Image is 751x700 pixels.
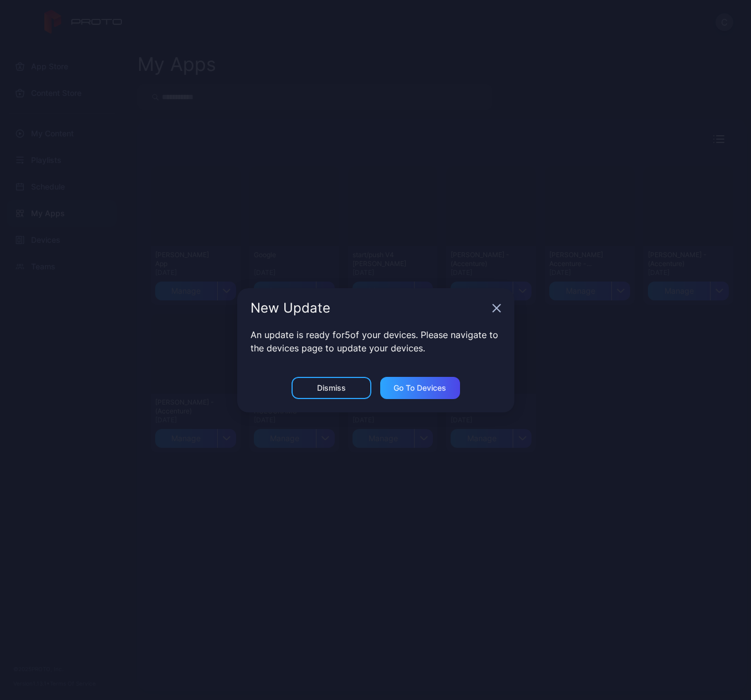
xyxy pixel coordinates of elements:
div: Dismiss [317,384,346,392]
div: Go to devices [394,384,446,392]
div: New Update [251,302,488,315]
button: Dismiss [292,377,371,399]
button: Go to devices [380,377,460,399]
p: An update is ready for 5 of your devices. Please navigate to the devices page to update your devi... [251,328,501,355]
